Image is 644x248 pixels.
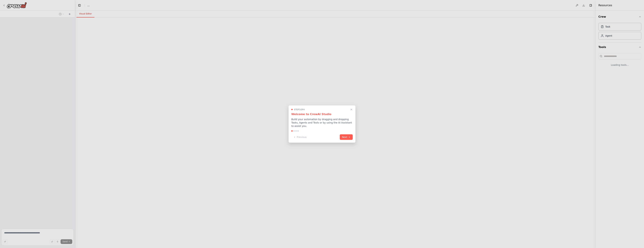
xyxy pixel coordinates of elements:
[294,108,305,111] span: Step 1 of 4
[291,118,353,128] p: Build your automation by dragging and dropping Tasks, Agents and Tools or by using the AI Assista...
[77,3,82,8] button: Hide left sidebar
[340,134,353,140] button: Next
[349,108,353,112] button: Close walkthrough
[291,134,309,140] button: Previous
[291,112,353,116] h3: Welcome to CrewAI Studio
